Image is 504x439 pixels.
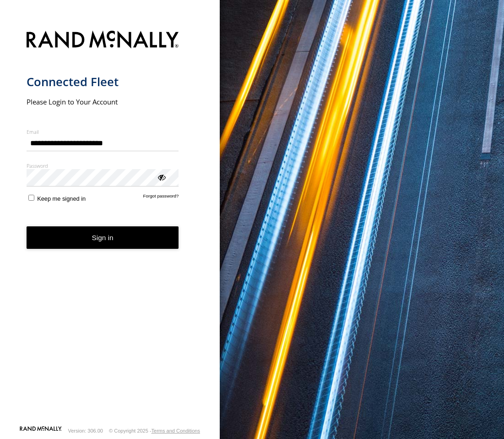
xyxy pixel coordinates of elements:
form: main [27,25,194,425]
input: Keep me signed in [28,195,34,201]
a: Terms and Conditions [152,428,200,434]
button: Sign in [27,226,179,249]
div: Version: 306.00 [68,428,103,434]
label: Password [27,162,179,169]
a: Visit our Website [20,426,62,435]
h1: Connected Fleet [27,74,179,89]
div: ViewPassword [157,172,166,181]
div: © Copyright 2025 - [109,428,200,434]
h2: Please Login to Your Account [27,97,179,106]
img: Rand McNally [27,29,179,52]
a: Forgot password? [143,193,179,202]
label: Email [27,128,179,135]
span: Keep me signed in [37,195,86,202]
